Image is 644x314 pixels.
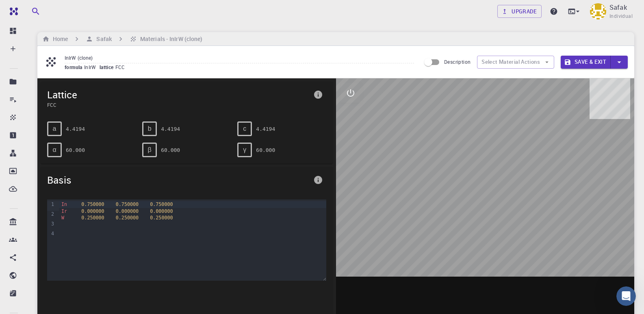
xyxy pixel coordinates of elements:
h6: Safak [93,35,112,43]
h6: Materials - InIrW (clone) [137,35,203,43]
pre: 4.4194 [256,122,275,136]
span: 0.000000 [150,208,173,214]
pre: 60.000 [256,143,275,157]
button: info [310,87,326,103]
span: b [148,125,152,132]
button: info [310,172,326,188]
span: FCC [47,101,310,108]
iframe: Intercom live chat [616,286,636,306]
button: Select Material Actions [477,56,554,69]
div: 1 [47,201,55,211]
div: 2 [47,211,55,221]
pre: 60.000 [161,143,180,157]
span: lattice [100,64,115,70]
span: 0.250000 [81,215,104,221]
span: β [148,146,152,154]
span: 0.250000 [116,215,139,221]
pre: 4.4194 [161,122,180,136]
button: Save & Exit [561,56,611,69]
span: α [52,146,56,154]
span: c [243,125,246,132]
nav: breadcrumb [41,35,204,43]
span: formula [65,64,84,70]
span: Description [444,58,471,65]
span: InIrW [84,64,100,70]
a: Upgrade [497,5,542,18]
span: In [61,201,67,207]
span: 0.750000 [116,201,139,207]
img: Safak [590,3,606,19]
span: Support [16,6,45,13]
span: 0.250000 [150,215,173,221]
span: 0.000000 [81,208,104,214]
span: Individual [609,12,633,20]
div: 3 [47,221,55,230]
pre: 4.4194 [66,122,85,136]
span: Ir [61,208,67,214]
span: W [61,215,64,221]
span: 0.000000 [116,208,139,214]
div: 4 [47,230,55,240]
span: FCC [115,64,128,70]
span: 0.750000 [150,201,173,207]
span: Lattice [47,88,310,101]
span: a [53,125,56,132]
span: Basis [47,173,310,186]
p: Safak [609,2,627,12]
img: logo [7,7,18,15]
h6: Home [50,35,68,43]
span: γ [243,146,246,154]
pre: 60.000 [66,143,85,157]
span: 0.750000 [81,201,104,207]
